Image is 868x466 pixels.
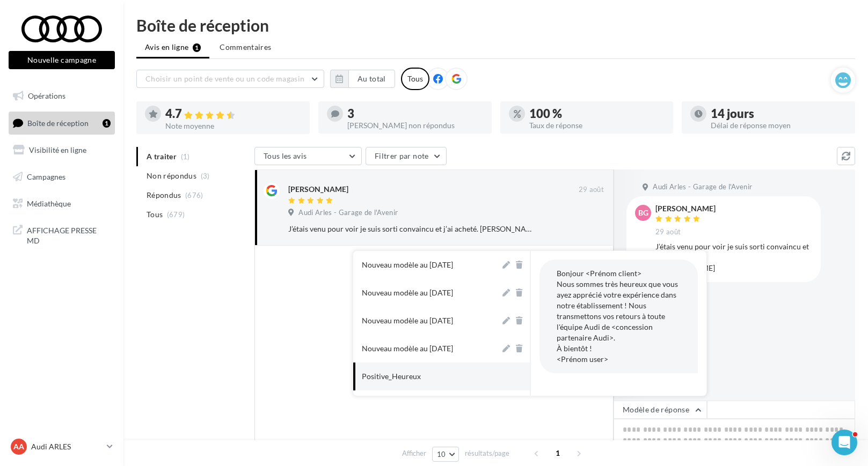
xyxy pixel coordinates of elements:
[288,224,534,234] div: J’étais venu pour voir je suis sorti convaincu et j’ai acheté. [PERSON_NAME]
[353,335,500,363] button: Nouveau modèle au [DATE]
[201,172,210,180] span: (3)
[28,91,65,100] span: Opérations
[402,448,426,458] span: Afficher
[147,190,181,201] span: Répondus
[330,70,395,88] button: Au total
[437,450,446,458] span: 10
[655,205,716,212] div: [PERSON_NAME]
[655,241,812,273] div: J’étais venu pour voir je suis sorti convaincu et j’ai acheté. [PERSON_NAME]
[145,74,304,83] span: Choisir un point de vente ou un code magasin
[353,363,500,390] button: Positive_Heureux
[167,210,185,219] span: (679)
[655,227,681,237] span: 29 août
[362,343,453,354] div: Nouveau modèle au [DATE]
[165,122,301,130] div: Note moyenne
[29,145,86,154] span: Visibilité en ligne
[353,279,500,307] button: Nouveau modèle au [DATE]
[6,166,117,188] a: Campagnes
[465,448,509,458] span: résultats/page
[185,191,203,199] span: (676)
[347,122,483,129] div: [PERSON_NAME] non répondus
[6,112,117,135] a: Boîte de réception1
[298,208,398,218] span: Audi Arles - Garage de l'Avenir
[220,42,271,53] span: Commentaires
[165,108,301,120] div: 4.7
[254,147,362,165] button: Tous les avis
[288,184,348,195] div: [PERSON_NAME]
[27,172,65,181] span: Campagnes
[147,171,196,181] span: Non répondus
[6,85,117,107] a: Opérations
[13,441,24,452] span: AA
[711,108,847,120] div: 14 jours
[366,147,447,165] button: Filtrer par note
[579,185,604,195] span: 29 août
[9,51,115,69] button: Nouvelle campagne
[136,17,855,33] div: Boîte de réception
[136,70,324,88] button: Choisir un point de vente ou un code magasin
[557,269,678,364] span: Bonjour <Prénom client> Nous sommes très heureux que vous ayez apprécié votre expérience dans not...
[103,119,111,128] div: 1
[27,118,89,127] span: Boîte de réception
[353,307,500,335] button: Nouveau modèle au [DATE]
[401,68,429,90] div: Tous
[6,139,117,161] a: Visibilité en ligne
[353,251,500,279] button: Nouveau modèle au [DATE]
[614,401,707,419] button: Modèle de réponse
[27,223,111,246] span: AFFICHAGE PRESSE MD
[362,315,453,326] div: Nouveau modèle au [DATE]
[362,371,421,382] div: Positive_Heureux
[638,208,648,218] span: BG
[6,219,117,250] a: AFFICHAGE PRESSE MD
[347,108,483,120] div: 3
[362,260,453,270] div: Nouveau modèle au [DATE]
[6,193,117,215] a: Médiathèque
[831,430,857,455] iframe: Intercom live chat
[9,437,115,457] a: AA Audi ARLES
[432,447,459,462] button: 10
[31,441,103,452] p: Audi ARLES
[147,209,163,220] span: Tous
[264,151,307,160] span: Tous les avis
[549,445,566,462] span: 1
[653,182,752,192] span: Audi Arles - Garage de l'Avenir
[529,122,665,129] div: Taux de réponse
[711,122,847,129] div: Délai de réponse moyen
[362,287,453,298] div: Nouveau modèle au [DATE]
[27,198,71,208] span: Médiathèque
[529,108,665,120] div: 100 %
[348,70,395,88] button: Au total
